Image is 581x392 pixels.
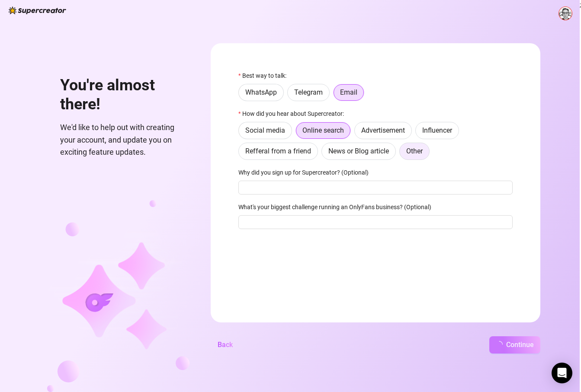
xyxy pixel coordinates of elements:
span: Other [406,147,423,155]
button: Continue [489,336,540,354]
span: We'd like to help out with creating your account, and update you on exciting feature updates. [60,121,190,158]
input: Why did you sign up for Supercreator? (Optional) [238,181,513,194]
span: Online search [302,126,344,134]
span: Refferal from a friend [245,147,311,155]
span: Email [340,88,357,96]
label: Best way to talk: [238,71,292,80]
span: loading [496,341,503,348]
span: Advertisement [361,126,405,134]
span: Telegram [294,88,323,96]
span: Continue [506,341,534,349]
span: News or Blog article [328,147,389,155]
img: ACg8ocKv0nBibTqwAuikFgTyoUNn5LRhMoz9Cy-pqo4tH5BaTtsZevAQ=s96-c [559,7,572,20]
span: Influencer [422,126,452,134]
span: Social media [245,126,285,134]
span: Back [218,341,233,349]
input: What's your biggest challenge running an OnlyFans business? (Optional) [238,215,513,229]
label: What's your biggest challenge running an OnlyFans business? (Optional) [238,202,437,212]
div: Open Intercom Messenger [552,363,572,383]
span: WhatsApp [245,88,277,96]
button: Back [211,336,240,354]
label: Why did you sign up for Supercreator? (Optional) [238,168,374,177]
h1: You're almost there! [60,76,190,114]
label: How did you hear about Supercreator: [238,109,350,118]
img: logo [9,6,66,14]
